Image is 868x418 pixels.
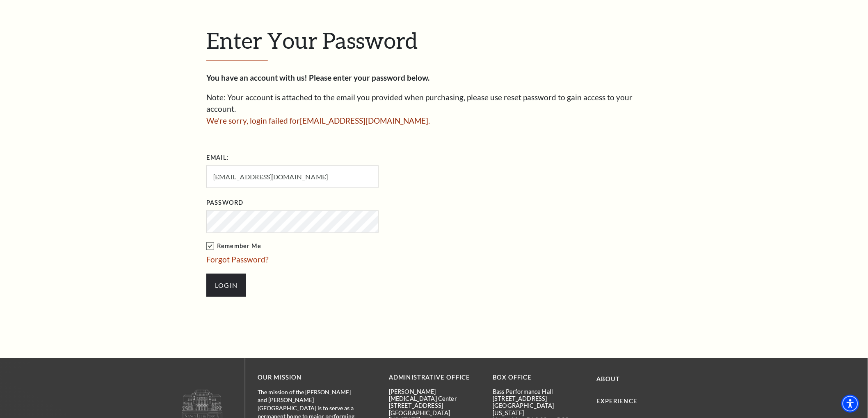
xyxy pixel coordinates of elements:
[206,198,243,208] label: Password
[389,389,480,403] p: [PERSON_NAME][MEDICAL_DATA] Center
[493,373,584,383] p: BOX OFFICE
[206,73,307,82] strong: You have an account with us!
[493,395,584,402] p: [STREET_ADDRESS]
[206,27,418,53] span: Enter Your Password
[597,376,620,383] a: About
[206,255,269,264] a: Forgot Password?
[309,73,429,82] strong: Please enter your password below.
[493,389,584,395] p: Bass Performance Hall
[258,373,360,383] p: OUR MISSION
[206,153,229,163] label: Email:
[206,241,461,251] label: Remember Me
[206,165,379,188] input: Required
[206,92,662,115] p: Note: Your account is attached to the email you provided when purchasing, please use reset passwo...
[597,398,638,405] a: Experience
[389,373,480,383] p: Administrative Office
[206,116,430,125] span: We're sorry, login failed for [EMAIL_ADDRESS][DOMAIN_NAME] .
[389,402,480,409] p: [STREET_ADDRESS]
[206,274,246,297] input: Submit button
[841,395,859,413] div: Accessibility Menu
[493,402,584,417] p: [GEOGRAPHIC_DATA][US_STATE]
